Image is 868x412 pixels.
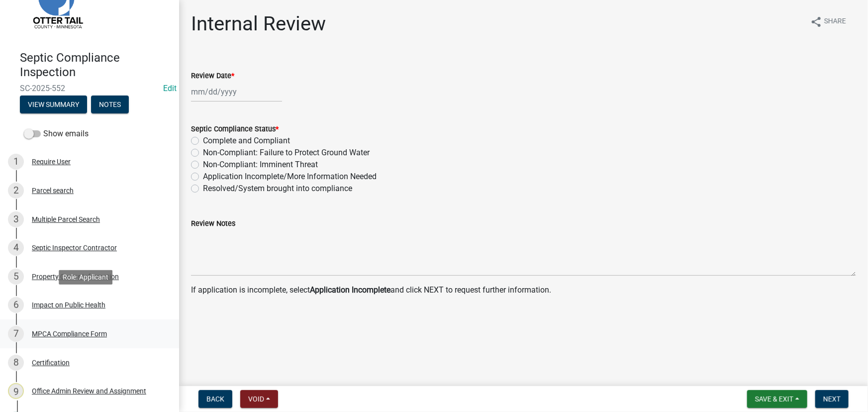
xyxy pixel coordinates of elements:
[815,390,849,408] button: Next
[20,101,87,109] wm-modal-confirm: Summary
[8,383,24,399] div: 9
[310,285,390,295] strong: Application Incomplete
[8,211,24,227] div: 3
[32,330,107,337] div: MPCA Compliance Form
[191,82,282,102] input: mm/dd/yyyy
[203,147,370,159] label: Non-Compliant: Failure to Protect Ground Water
[248,395,264,403] span: Void
[8,297,24,313] div: 6
[191,126,279,133] label: Septic Compliance Status
[810,16,822,28] i: share
[8,269,24,285] div: 5
[8,240,24,256] div: 4
[59,270,112,285] div: Role: Applicant
[747,390,807,408] button: Save & Exit
[824,16,846,28] span: Share
[191,220,235,227] label: Review Notes
[163,84,177,93] a: Edit
[206,395,224,403] span: Back
[32,359,70,366] div: Certification
[32,187,74,194] div: Parcel search
[8,355,24,371] div: 8
[191,284,856,296] p: If application is incomplete, select and click NEXT to request further information.
[32,216,100,223] div: Multiple Parcel Search
[32,244,117,251] div: Septic Inspector Contractor
[191,73,234,80] label: Review Date
[91,96,129,113] button: Notes
[91,101,129,109] wm-modal-confirm: Notes
[203,171,377,183] label: Application Incomplete/More Information Needed
[32,273,119,280] div: Property Owner Information
[802,12,854,31] button: shareShare
[203,183,352,195] label: Resolved/System brought into compliance
[20,51,171,80] h4: Septic Compliance Inspection
[203,135,290,147] label: Complete and Compliant
[20,84,159,93] span: SC-2025-552
[755,395,793,403] span: Save & Exit
[24,128,89,140] label: Show emails
[20,96,87,113] button: View Summary
[8,183,24,199] div: 2
[163,84,177,93] wm-modal-confirm: Edit Application Number
[32,158,71,165] div: Require User
[191,12,326,36] h1: Internal Review
[203,159,318,171] label: Non-Compliant: Imminent Threat
[240,390,278,408] button: Void
[32,302,105,309] div: Impact on Public Health
[823,395,841,403] span: Next
[8,154,24,170] div: 1
[8,326,24,342] div: 7
[32,388,146,395] div: Office Admin Review and Assignment
[198,390,232,408] button: Back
